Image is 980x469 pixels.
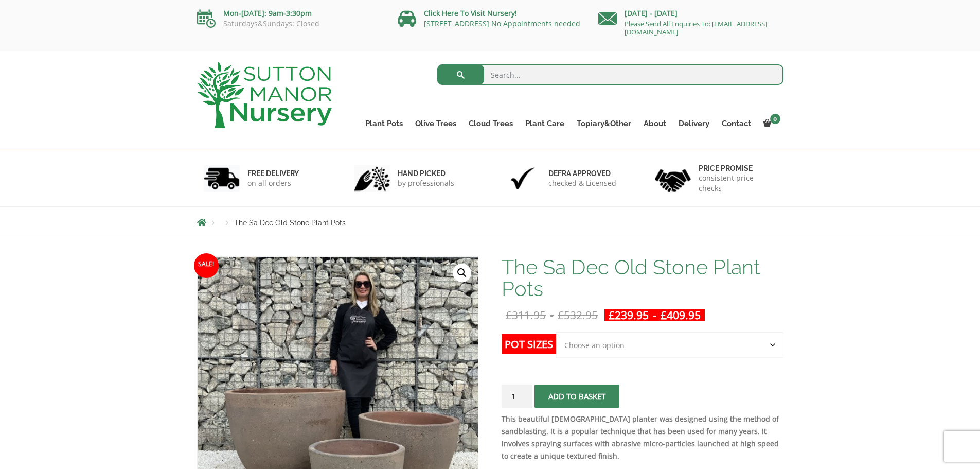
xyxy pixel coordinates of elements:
[548,178,616,188] p: checked & Licensed
[204,165,240,192] img: 1.jpg
[197,62,332,128] img: logo
[234,219,346,227] span: The Sa Dec Old Stone Plant Pots
[359,116,409,131] a: Plant Pots
[424,19,580,28] a: [STREET_ADDRESS] No Appointments needed
[502,334,556,354] label: Pot Sizes
[505,165,541,192] img: 3.jpg
[661,308,701,322] bdi: 409.95
[437,64,783,85] input: Search...
[770,114,780,124] span: 0
[197,20,382,28] p: Saturdays&Sundays: Closed
[699,164,777,173] h6: Price promise
[757,116,783,131] a: 0
[571,116,637,131] a: Topiary&Other
[506,308,512,322] span: £
[661,308,667,322] span: £
[247,169,299,178] h6: FREE DELIVERY
[398,178,454,188] p: by professionals
[699,173,777,194] p: consistent price checks
[502,414,779,461] strong: This beautiful [DEMOGRAPHIC_DATA] planter was designed using the method of sandblasting. It is a ...
[598,7,783,20] p: [DATE] - [DATE]
[604,309,705,321] ins: -
[534,385,619,408] button: Add to basket
[609,308,649,322] bdi: 239.95
[197,218,783,227] nav: Breadcrumbs
[502,385,532,408] input: Product quantity
[424,8,517,18] a: Click Here To Visit Nursery!
[716,116,757,131] a: Contact
[354,165,390,192] img: 2.jpg
[655,163,691,194] img: 4.jpg
[625,19,767,37] a: Please Send All Enquiries To: [EMAIL_ADDRESS][DOMAIN_NAME]
[247,178,299,188] p: on all orders
[609,308,615,322] span: £
[502,256,783,300] h1: The Sa Dec Old Stone Plant Pots
[637,116,672,131] a: About
[502,309,602,321] del: -
[409,116,462,131] a: Olive Trees
[197,7,382,20] p: Mon-[DATE]: 9am-3:30pm
[548,169,616,178] h6: Defra approved
[506,308,546,322] bdi: 311.95
[398,169,454,178] h6: hand picked
[462,116,519,131] a: Cloud Trees
[519,116,571,131] a: Plant Care
[672,116,716,131] a: Delivery
[558,308,598,322] bdi: 532.95
[194,253,219,278] span: Sale!
[453,264,471,282] a: View full-screen image gallery
[558,308,564,322] span: £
